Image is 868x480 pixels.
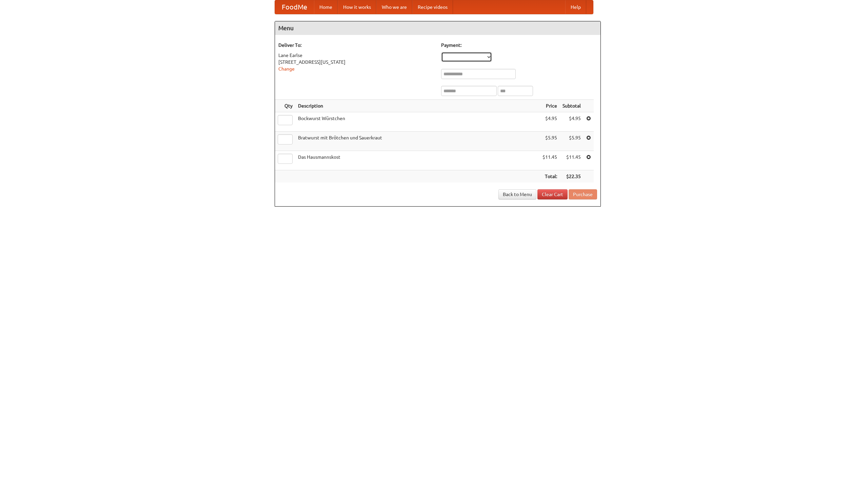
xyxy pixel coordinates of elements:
[295,100,540,112] th: Description
[565,0,586,14] a: Help
[338,0,376,14] a: How it works
[275,0,314,14] a: FoodMe
[540,112,560,132] td: $4.95
[540,132,560,151] td: $5.95
[560,170,584,183] th: $22.35
[278,42,434,49] h5: Deliver To:
[441,42,597,49] h5: Payment:
[569,189,597,199] button: Purchase
[295,132,540,151] td: Bratwurst mit Brötchen und Sauerkraut
[540,170,560,183] th: Total:
[278,59,434,65] div: [STREET_ADDRESS][US_STATE]
[540,100,560,112] th: Price
[278,52,434,59] div: Lane Earlse
[314,0,338,14] a: Home
[376,0,412,14] a: Who we are
[275,100,295,112] th: Qty
[537,189,568,199] a: Clear Cart
[278,66,295,72] a: Change
[560,151,584,170] td: $11.45
[560,132,584,151] td: $5.95
[560,100,584,112] th: Subtotal
[275,21,600,35] h4: Menu
[560,112,584,132] td: $4.95
[498,189,536,199] a: Back to Menu
[295,151,540,170] td: Das Hausmannskost
[540,151,560,170] td: $11.45
[412,0,453,14] a: Recipe videos
[295,112,540,132] td: Bockwurst Würstchen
